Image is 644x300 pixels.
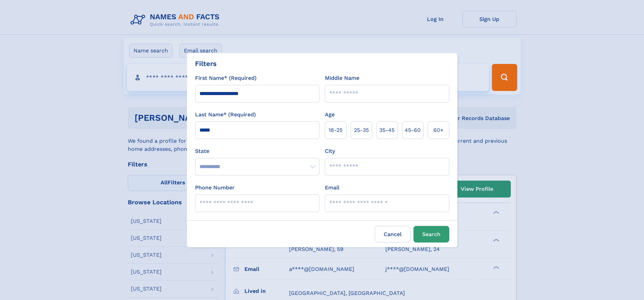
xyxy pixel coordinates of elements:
[195,184,235,192] label: Phone Number
[195,111,256,119] label: Last Name* (Required)
[195,74,257,82] label: First Name* (Required)
[379,126,395,134] span: 35‑45
[354,126,369,134] span: 25‑35
[325,111,335,119] label: Age
[325,184,339,192] label: Email
[433,126,444,134] span: 60+
[329,126,342,134] span: 18‑25
[375,226,411,243] label: Cancel
[325,74,359,82] label: Middle Name
[195,147,319,155] label: State
[405,126,421,134] span: 45‑60
[195,59,217,69] div: Filters
[413,226,449,243] button: Search
[325,147,335,155] label: City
